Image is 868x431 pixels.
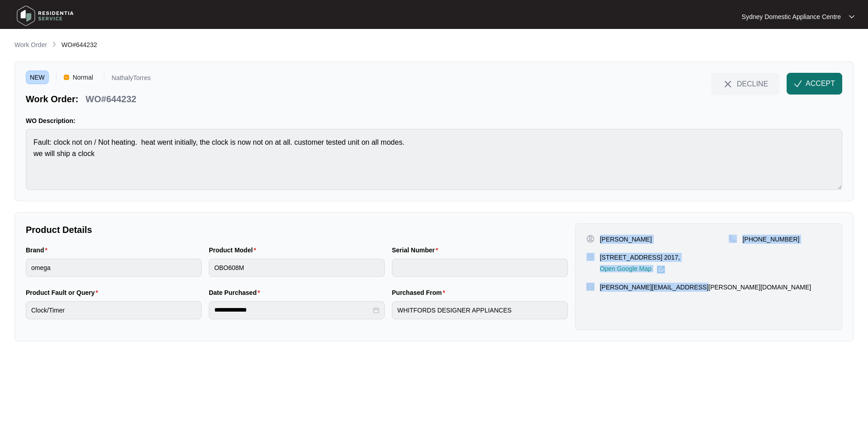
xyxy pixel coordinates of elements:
[14,2,77,29] img: residentia service logo
[13,40,49,50] a: Work Order
[64,75,69,80] img: Vercel Logo
[711,73,779,95] button: close-IconDECLINE
[26,223,568,236] p: Product Details
[600,253,680,262] p: [STREET_ADDRESS] 2017,
[392,301,568,319] input: Purchased From
[787,73,842,95] button: check-IconACCEPT
[14,40,47,49] p: Work Order
[849,14,854,19] img: dropdown arrow
[742,235,799,244] p: [PHONE_NUMBER]
[722,79,733,90] img: close-Icon
[61,41,97,48] span: WO#644232
[794,80,802,88] img: check-Icon
[392,288,449,297] label: Purchased From
[392,259,568,277] input: Serial Number
[586,253,594,261] img: map-pin
[85,93,136,105] p: WO#644232
[209,288,264,297] label: Date Purchased
[737,79,768,89] span: DECLINE
[51,41,58,48] img: chevron-right
[112,75,151,84] p: NathalyTorres
[657,265,665,274] img: Link-External
[26,246,51,255] label: Brand
[26,93,78,105] p: Work Order:
[26,259,202,277] input: Brand
[729,235,737,243] img: map-pin
[26,301,202,319] input: Product Fault or Query
[26,129,842,190] textarea: Fault: clock not on / Not heating. heat went initially, the clock is now not on at all. customer ...
[586,283,594,291] img: map-pin
[26,116,842,125] p: WO Description:
[392,246,442,255] label: Serial Number
[26,71,49,84] span: NEW
[586,235,594,243] img: user-pin
[26,288,102,297] label: Product Fault or Query
[214,305,371,315] input: Date Purchased
[209,246,260,255] label: Product Model
[69,71,97,84] span: Normal
[742,12,841,21] p: Sydney Domestic Appliance Centre
[806,78,835,89] span: ACCEPT
[209,259,385,277] input: Product Model
[600,265,665,274] a: Open Google Map
[600,283,811,292] p: [PERSON_NAME][EMAIL_ADDRESS][PERSON_NAME][DOMAIN_NAME]
[600,235,652,244] p: [PERSON_NAME]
